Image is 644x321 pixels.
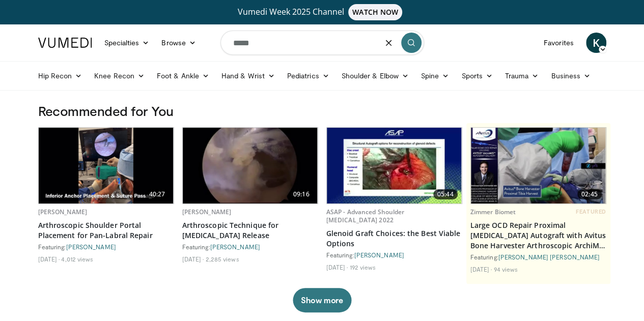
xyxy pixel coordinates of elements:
[326,208,405,224] a: ASAP - Advanced Shoulder [MEDICAL_DATA] 2022
[326,228,462,249] a: Glenoid Graft Choices: the Best Viable Options
[470,253,606,261] div: Featuring:
[415,66,455,86] a: Spine
[38,103,606,119] h3: Recommended for You
[38,38,92,48] img: VuMedi Logo
[293,288,351,312] button: Show more
[545,66,597,86] a: Business
[38,243,174,251] div: Featuring:
[38,255,60,263] li: [DATE]
[289,189,314,199] span: 09:16
[215,66,281,86] a: Hand & Wrist
[470,265,492,273] li: [DATE]
[155,33,202,53] a: Browse
[471,128,606,203] a: 02:45
[183,128,318,203] a: 09:16
[32,66,89,86] a: Hip Recon
[182,208,232,216] a: [PERSON_NAME]
[493,265,518,273] li: 94 views
[98,33,156,53] a: Specialties
[348,4,402,20] span: WATCH NOW
[499,66,545,86] a: Trauma
[326,251,462,259] div: Featuring:
[470,220,606,251] a: Large OCD Repair Proximal [MEDICAL_DATA] Autograft with Avitus Bone Harvester Arthroscopic ArchiM...
[455,66,499,86] a: Sports
[498,253,600,260] a: [PERSON_NAME] [PERSON_NAME]
[577,189,602,199] span: 02:45
[327,128,462,203] a: 05:44
[471,128,605,203] img: a4fc9e3b-29e5-479a-a4d0-450a2184c01c.620x360_q85_upscale.jpg
[39,128,174,203] a: 40:27
[182,255,204,263] li: [DATE]
[349,263,376,271] li: 192 views
[66,243,116,250] a: [PERSON_NAME]
[470,208,516,216] a: Zimmer Biomet
[151,66,215,86] a: Foot & Ankle
[335,66,415,86] a: Shoulder & Elbow
[61,255,93,263] li: 4,012 views
[210,243,260,250] a: [PERSON_NAME]
[326,263,348,271] li: [DATE]
[88,66,151,86] a: Knee Recon
[145,189,170,199] span: 40:27
[38,220,174,241] a: Arthroscopic Shoulder Portal Placement for Pan-Labral Repair
[281,66,335,86] a: Pediatrics
[576,208,606,215] span: FEATURED
[183,128,318,203] img: 040c4573-e67e-4cc4-9b6e-ea4b88e17246.620x360_q85_upscale.jpg
[220,31,424,55] input: Search topics, interventions
[38,208,88,216] a: [PERSON_NAME]
[182,220,318,241] a: Arthroscopic Technique for [MEDICAL_DATA] Release
[39,128,174,203] img: 1328e8e2-4eea-451f-9b2c-61a2b228d8ec.620x360_q85_upscale.jpg
[433,189,458,199] span: 05:44
[327,128,462,203] img: a0173967-2e21-460c-be1a-d8163c36e359.620x360_q85_upscale.jpg
[182,243,318,251] div: Featuring:
[586,33,606,53] a: K
[205,255,239,263] li: 2,285 views
[40,4,605,20] a: Vumedi Week 2025 ChannelWATCH NOW
[538,33,580,53] a: Favorites
[354,251,404,258] a: [PERSON_NAME]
